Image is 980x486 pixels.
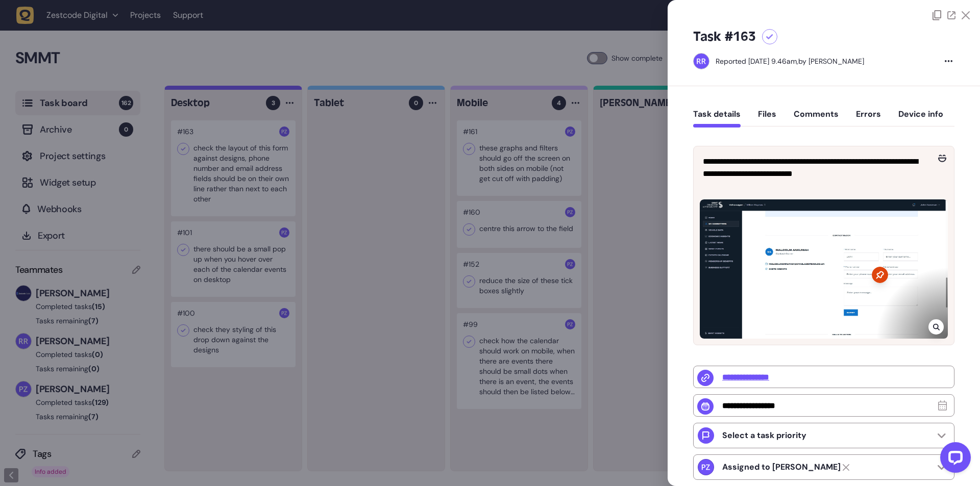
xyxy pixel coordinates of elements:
strong: Paris Zisis [722,462,841,472]
div: Reported [DATE] 9.46am, [716,57,798,66]
button: Errors [856,109,881,127]
button: Task details [693,109,741,127]
iframe: LiveChat chat widget [932,438,975,481]
img: Riki-leigh Robinson [694,54,709,69]
div: by [PERSON_NAME] [716,56,864,66]
h5: Task #163 [693,29,756,45]
p: Select a task priority [722,430,806,441]
button: Files [758,109,776,127]
button: Device info [898,109,943,127]
button: Comments [794,109,839,127]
